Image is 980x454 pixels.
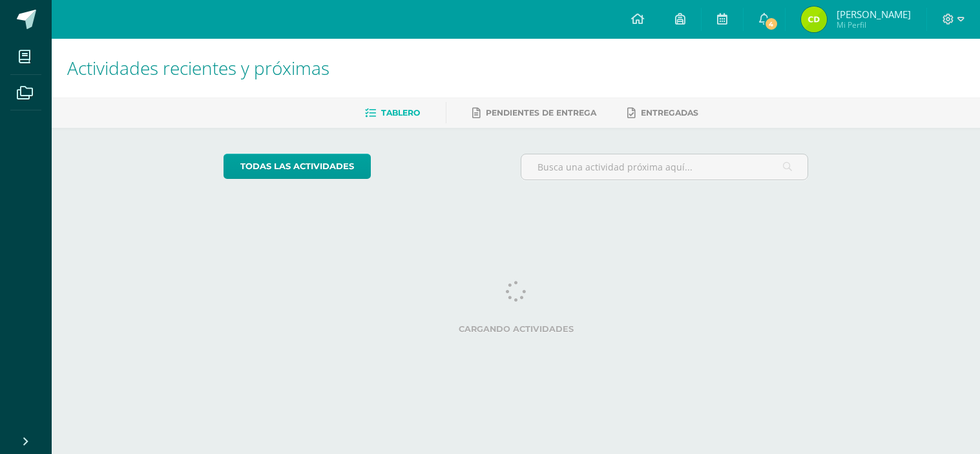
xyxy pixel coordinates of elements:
span: Mi Perfil [837,19,911,30]
span: 4 [764,17,778,31]
span: Tablero [381,108,420,118]
input: Busca una actividad próxima aquí... [521,154,808,180]
a: Tablero [365,103,420,123]
span: Entregadas [641,108,698,118]
span: Pendientes de entrega [486,108,596,118]
span: Actividades recientes y próximas [67,56,329,80]
img: d0c6f22d077d79b105329a2d9734bcdb.png [801,6,827,32]
a: Pendientes de entrega [472,103,596,123]
a: todas las Actividades [224,154,371,179]
span: [PERSON_NAME] [837,8,911,21]
label: Cargando actividades [224,324,808,334]
a: Entregadas [627,103,698,123]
